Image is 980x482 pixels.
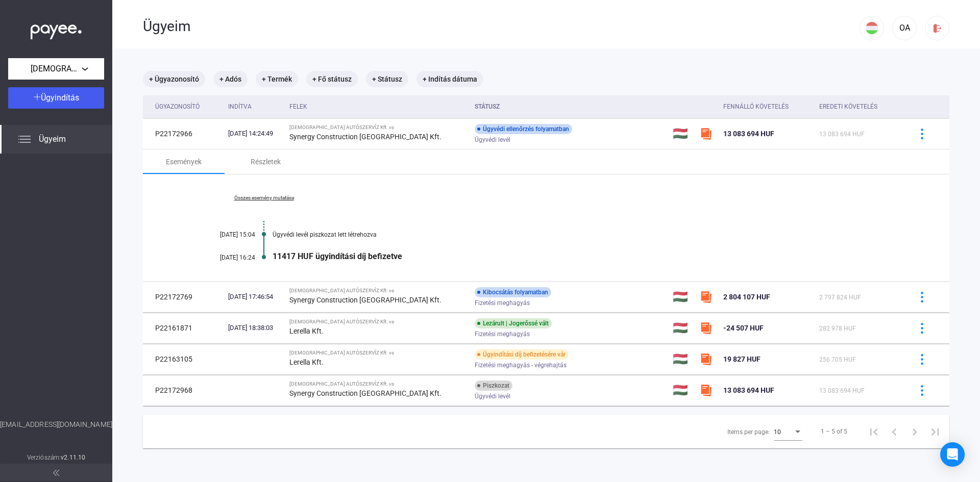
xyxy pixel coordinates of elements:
img: white-payee-white-dot.svg [31,19,82,40]
div: Ügyindítási díj befizetésére vár [475,349,569,360]
div: Kibocsátás folyamatban [475,287,551,297]
div: Felek [289,100,307,113]
img: more-blue [917,354,927,365]
strong: Lerella Kft. [289,327,324,335]
span: 282 978 HUF [819,325,856,332]
div: [DATE] 16:24 [194,254,255,261]
td: 🇭🇺 [669,375,696,405]
button: OA [892,16,917,40]
button: logout-red [925,16,949,40]
div: Ügyazonosító [155,100,200,113]
img: szamlazzhu-mini [700,384,712,396]
span: Ügyvédi levél [475,390,510,402]
img: plus-white.svg [34,93,41,100]
strong: v2.11.10 [61,454,85,461]
span: -24 507 HUF [723,324,764,332]
div: Indítva [228,100,252,113]
span: [DEMOGRAPHIC_DATA] AUTÓSZERVÍZ Kft. [31,63,82,75]
th: Státusz [471,95,669,118]
button: more-blue [911,379,933,401]
span: 2 797 824 HUF [819,294,861,301]
td: 🇭🇺 [669,344,696,374]
div: Piszkozat [475,380,512,391]
div: [DEMOGRAPHIC_DATA] AUTÓSZERVÍZ Kft. vs [289,124,467,131]
strong: Synergy Construction [GEOGRAPHIC_DATA] Kft. [289,133,442,141]
div: Események [166,156,202,168]
button: more-blue [911,286,933,308]
img: HU [866,22,878,34]
div: [DATE] 17:46:54 [228,292,281,302]
img: more-blue [917,323,927,334]
span: 19 827 HUF [723,355,761,363]
span: Fizetési meghagyás [475,328,530,340]
div: 11417 HUF ügyindítási díj befizetve [273,251,898,261]
span: Fizetési meghagyás [475,297,530,309]
button: Next page [904,421,925,442]
div: 1 – 5 of 5 [821,425,847,438]
td: P22172769 [143,282,224,312]
div: Open Intercom Messenger [940,442,965,467]
mat-chip: + Termék [256,71,298,87]
img: more-blue [917,385,927,396]
span: 13 083 694 HUF [819,387,865,394]
div: [DEMOGRAPHIC_DATA] AUTÓSZERVÍZ Kft. vs [289,288,467,294]
img: more-blue [917,129,927,139]
td: P22172966 [143,118,224,149]
button: more-blue [911,348,933,370]
mat-chip: + Ügyazonosító [143,71,205,87]
span: 13 083 694 HUF [819,131,865,138]
strong: Synergy Construction [GEOGRAPHIC_DATA] Kft. [289,296,442,304]
div: Items per page: [727,426,770,438]
button: [DEMOGRAPHIC_DATA] AUTÓSZERVÍZ Kft. [8,58,104,80]
a: Összes esemény mutatása [194,195,334,201]
div: [DATE] 15:04 [194,231,255,238]
strong: Lerella Kft. [289,358,324,366]
img: arrow-double-left-grey.svg [53,470,59,476]
button: more-blue [911,123,933,144]
div: Fennálló követelés [723,100,811,113]
mat-chip: + Státusz [366,71,408,87]
span: 10 [774,428,781,436]
div: [DEMOGRAPHIC_DATA] AUTÓSZERVÍZ Kft. vs [289,381,467,387]
div: [DATE] 14:24:49 [228,129,281,139]
div: Eredeti követelés [819,100,898,113]
button: Ügyindítás [8,87,104,109]
td: P22163105 [143,344,224,374]
mat-chip: + Adós [213,71,248,87]
div: Ügyvédi levél piszkozat lett létrehozva [273,231,898,238]
img: logout-red [932,23,943,34]
div: Fennálló követelés [723,100,789,113]
span: Ügyindítás [41,93,79,103]
span: Ügyvédi levél [475,134,510,146]
td: 🇭🇺 [669,313,696,343]
div: Eredeti követelés [819,100,877,113]
div: [DEMOGRAPHIC_DATA] AUTÓSZERVÍZ Kft. vs [289,319,467,325]
div: Ügyvédi ellenőrzés folyamatban [475,124,572,134]
img: szamlazzhu-mini [700,291,712,303]
img: szamlazzhu-mini [700,322,712,334]
img: szamlazzhu-mini [700,353,712,365]
img: szamlazzhu-mini [700,128,712,140]
mat-select: Items per page: [774,425,802,438]
button: HU [860,16,884,40]
span: Fizetési meghagyás - végrehajtás [475,359,567,371]
div: [DATE] 18:38:03 [228,323,281,333]
strong: Synergy Construction [GEOGRAPHIC_DATA] Kft. [289,389,442,397]
button: First page [864,421,884,442]
div: Lezárult | Jogerőssé vált [475,318,552,328]
span: 13 083 694 HUF [723,386,774,394]
mat-chip: + Fő státusz [306,71,358,87]
td: P22161871 [143,313,224,343]
button: Previous page [884,421,904,442]
mat-chip: + Indítás dátuma [416,71,483,87]
div: Ügyeim [143,18,860,35]
img: more-blue [917,292,927,302]
td: 🇭🇺 [669,282,696,312]
img: list.svg [18,133,31,145]
span: 2 804 107 HUF [723,293,770,301]
button: more-blue [911,317,933,339]
span: 13 083 694 HUF [723,130,774,138]
button: Last page [925,421,945,442]
div: [DEMOGRAPHIC_DATA] AUTÓSZERVÍZ Kft. vs [289,350,467,356]
div: Felek [289,100,467,113]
